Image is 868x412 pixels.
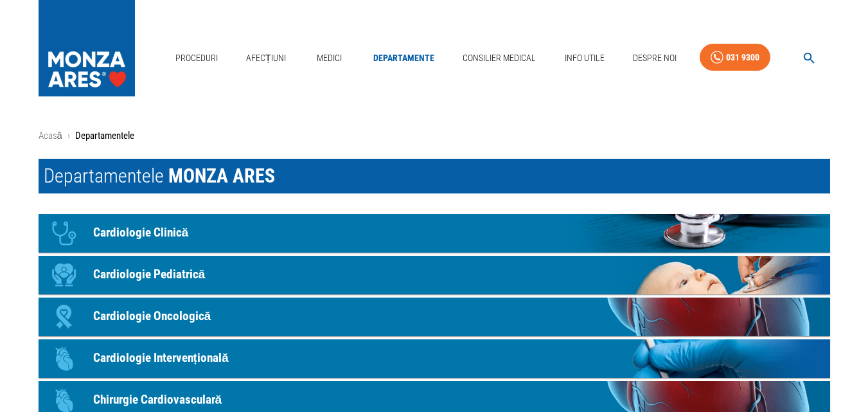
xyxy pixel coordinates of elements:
p: Cardiologie Oncologică [93,307,211,326]
p: Departamentele [75,129,134,143]
a: 031 9300 [700,44,770,71]
div: Icon [45,256,84,294]
span: MONZA ARES [168,165,275,187]
p: Cardiologie Intervențională [93,349,229,368]
a: IconCardiologie Clinică [39,214,830,253]
a: Despre Noi [628,45,682,71]
a: Acasă [39,130,62,141]
nav: breadcrumb [39,129,830,143]
a: Departamente [368,45,439,71]
a: IconCardiologie Oncologică [39,298,830,336]
div: Icon [45,339,84,378]
a: Afecțiuni [241,45,291,71]
p: Cardiologie Clinică [93,224,189,242]
h1: Departamentele [39,159,830,193]
p: Cardiologie Pediatrică [93,265,206,284]
p: Chirurgie Cardiovasculară [93,391,222,409]
a: IconCardiologie Pediatrică [39,256,830,294]
div: Icon [45,214,84,253]
div: 031 9300 [726,49,759,66]
a: Medici [309,45,350,71]
a: Consilier Medical [457,45,541,71]
a: Info Utile [560,45,610,71]
li: › [67,129,70,143]
div: Icon [45,298,84,336]
a: IconCardiologie Intervențională [39,339,830,378]
a: Proceduri [170,45,223,71]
